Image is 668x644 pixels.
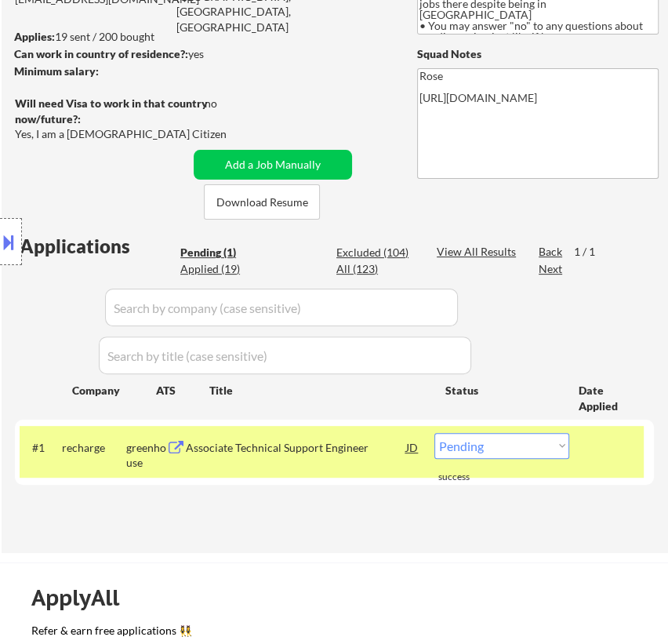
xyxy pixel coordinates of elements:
div: greenhouse [126,440,166,471]
div: ApplyAll [31,584,137,611]
div: Title [209,383,430,398]
input: Search by title (case sensitive) [99,337,471,374]
div: yes [14,46,270,62]
div: Squad Notes [417,46,659,62]
a: Refer & earn free applications 👯‍♀️ [31,625,629,642]
div: Status [445,376,556,404]
div: #1 [32,440,49,456]
div: 19 sent / 200 bought [14,29,275,45]
div: JD [405,433,419,461]
div: View All Results [437,244,521,260]
div: Back [539,244,564,260]
div: Excluded (104) [336,245,415,260]
input: Search by company (case sensitive) [105,289,458,326]
strong: Can work in country of residence?: [14,47,188,60]
div: Next [539,261,564,277]
strong: Minimum salary: [14,64,99,78]
div: Date Applied [579,383,635,413]
div: ATS [156,383,209,398]
div: Company [72,383,156,398]
div: Associate Technical Support Engineer [186,440,406,456]
div: All (123) [336,261,415,277]
div: 1 / 1 [574,244,610,260]
strong: Applies: [14,30,55,43]
div: success [438,471,501,484]
div: recharge [62,440,126,456]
